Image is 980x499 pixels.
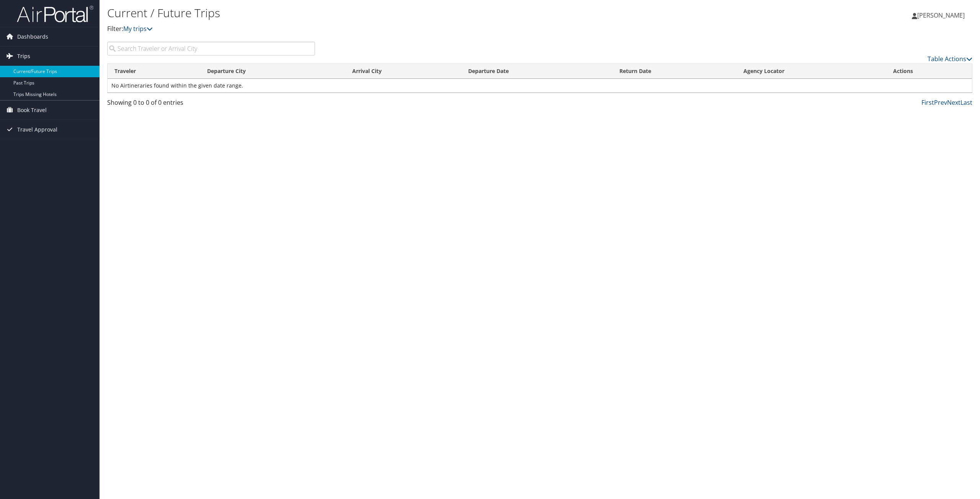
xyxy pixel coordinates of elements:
span: Trips [17,47,30,66]
a: [PERSON_NAME] [912,4,972,27]
th: Return Date: activate to sort column ascending [612,64,737,79]
img: airportal-logo.png [17,5,93,23]
div: Showing 0 to 0 of 0 entries [107,98,315,111]
a: Prev [934,98,947,107]
span: Book Travel [17,101,47,120]
th: Arrival City: activate to sort column ascending [345,64,461,79]
th: Agency Locator: activate to sort column ascending [737,64,886,79]
td: No Airtineraries found within the given date range. [108,79,972,93]
span: Dashboards [17,27,48,46]
th: Departure City: activate to sort column ascending [200,64,345,79]
th: Actions [886,64,972,79]
h1: Current / Future Trips [107,5,684,21]
a: Table Actions [928,55,972,63]
span: [PERSON_NAME] [917,11,965,20]
p: Filter: [107,24,684,34]
a: Last [960,98,972,107]
a: Next [947,98,960,107]
span: Travel Approval [17,120,57,139]
input: Search Traveler or Arrival City [107,42,315,55]
th: Traveler: activate to sort column ascending [108,64,200,79]
a: My trips [123,24,153,33]
th: Departure Date: activate to sort column descending [461,64,612,79]
a: First [921,98,934,107]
